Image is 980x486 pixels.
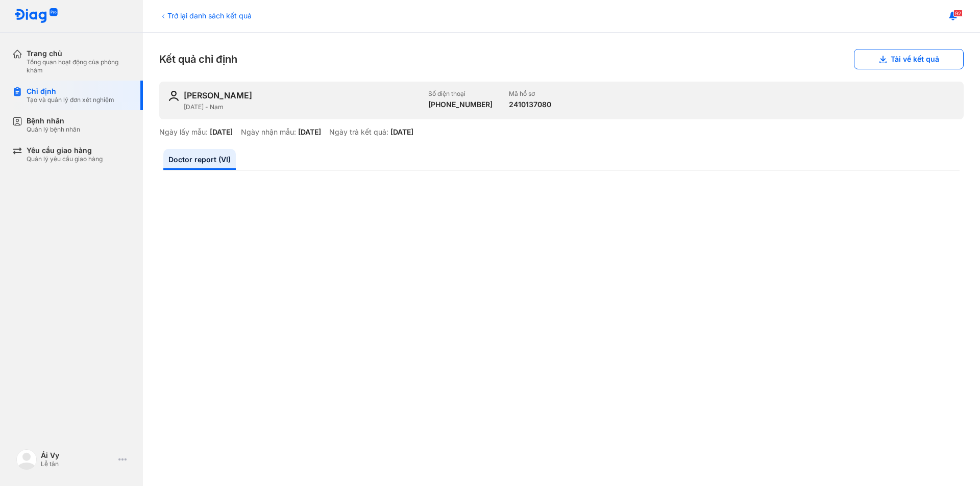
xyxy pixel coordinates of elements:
[509,100,551,109] div: 2410137080
[14,8,58,24] img: logo
[27,58,131,74] div: Tổng quan hoạt động của phòng khám
[27,49,131,58] div: Trang chủ
[27,116,80,125] div: Bệnh nhân
[41,460,114,468] div: Lễ tân
[210,127,233,137] div: [DATE]
[167,90,180,102] img: user-icon
[159,127,208,137] div: Ngày lấy mẫu:
[298,127,321,137] div: [DATE]
[184,103,420,111] div: [DATE] - Nam
[27,125,80,134] div: Quản lý bệnh nhân
[27,96,114,104] div: Tạo và quản lý đơn xét nghiệm
[329,127,388,137] div: Ngày trả kết quả:
[27,87,114,96] div: Chỉ định
[27,146,103,155] div: Yêu cầu giao hàng
[163,149,236,170] a: Doctor report (VI)
[390,127,413,137] div: [DATE]
[509,90,551,98] div: Mã hồ sơ
[159,49,964,69] div: Kết quả chỉ định
[16,449,37,470] img: logo
[41,451,114,460] div: Ái Vy
[27,155,103,163] div: Quản lý yêu cầu giao hàng
[159,10,252,21] div: Trở lại danh sách kết quả
[854,49,964,69] button: Tải về kết quả
[241,127,296,137] div: Ngày nhận mẫu:
[184,90,252,101] div: [PERSON_NAME]
[428,90,493,98] div: Số điện thoại
[953,10,963,17] span: 92
[428,100,493,109] div: [PHONE_NUMBER]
